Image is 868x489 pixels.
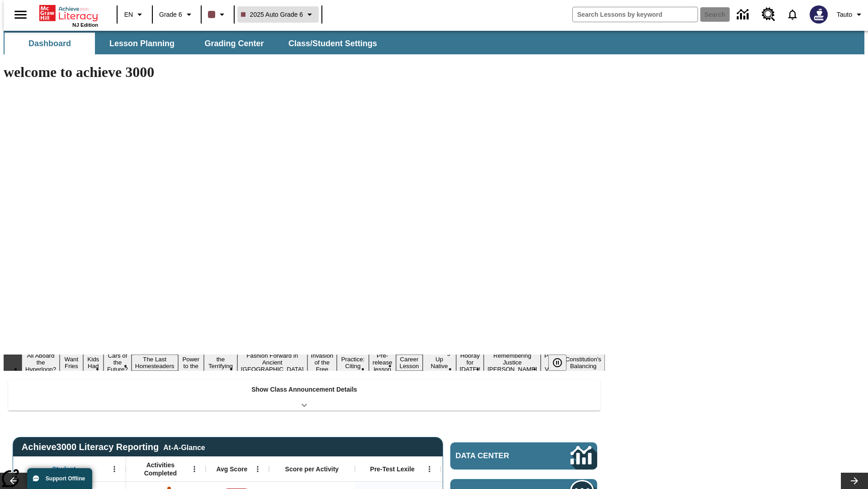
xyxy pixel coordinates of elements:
[837,10,852,19] span: Tauto
[237,351,307,374] button: Slide 8 Fashion Forward in Ancient Rome
[104,351,132,374] button: Slide 4 Cars of the Future?
[423,348,456,378] button: Slide 13 Cooking Up Native Traditions
[450,442,597,470] a: Data Center
[423,462,436,476] button: Open Menu
[237,6,319,23] button: Class: 2025 Auto Grade 6, Select your class
[281,33,384,54] button: Class/Student Settings
[804,3,833,26] button: Select a new avatar
[108,462,121,476] button: Open Menu
[204,6,231,23] button: Class color is dark brown. Change class color
[285,465,339,473] span: Score per Activity
[22,442,205,452] span: Achieve3000 Literacy Reporting
[810,5,828,24] img: Avatar
[27,468,92,489] button: Support Offline
[484,351,541,374] button: Slide 15 Remembering Justice O'Connor
[541,351,561,374] button: Slide 16 Point of View
[132,355,178,371] button: Slide 5 The Last Homesteaders
[573,7,698,22] input: search field
[8,379,600,411] div: Show Class Announcement Details
[124,10,133,19] span: EN
[4,64,605,81] h1: welcome to achieve 3000
[131,461,190,477] span: Activities Completed
[548,355,576,371] div: Pause
[46,475,85,482] span: Support Offline
[204,348,237,378] button: Slide 7 Attack of the Terrifying Tomatoes
[72,22,98,28] span: NJ Edition
[756,2,781,27] a: Resource Center, Will open in new tab
[163,442,205,452] div: At-A-Glance
[189,33,279,54] button: Grading Center
[52,465,75,473] span: Student
[841,473,868,489] button: Lesson carousel, Next
[731,2,756,27] a: Data Center
[39,4,98,22] a: Home
[370,465,415,473] span: Pre-Test Lexile
[60,341,83,384] button: Slide 2 Do You Want Fries With That?
[22,351,60,374] button: Slide 1 All Aboard the Hyperloop?
[4,31,864,54] div: SubNavbar
[241,10,303,19] span: 2025 Auto Grade 6
[396,355,423,371] button: Slide 12 Career Lesson
[5,33,95,54] button: Dashboard
[369,351,396,374] button: Slide 11 Pre-release lesson
[251,385,357,394] p: Show Class Announcement Details
[833,6,868,23] button: Profile/Settings
[188,462,201,476] button: Open Menu
[251,462,264,476] button: Open Menu
[4,33,385,54] div: SubNavbar
[178,348,204,378] button: Slide 6 Solar Power to the People
[307,344,337,381] button: Slide 9 The Invasion of the Free CD
[156,6,198,23] button: Grade: Grade 6, Select a grade
[456,451,540,460] span: Data Center
[561,348,605,378] button: Slide 17 The Constitution's Balancing Act
[216,465,247,473] span: Avg Score
[97,33,187,54] button: Lesson Planning
[83,341,104,384] button: Slide 3 Dirty Jobs Kids Had To Do
[7,1,34,28] button: Open side menu
[781,3,804,26] a: Notifications
[548,355,566,371] button: Pause
[456,351,484,374] button: Slide 14 Hooray for Constitution Day!
[39,3,98,28] div: Home
[337,348,369,378] button: Slide 10 Mixed Practice: Citing Evidence
[159,10,182,19] span: Grade 6
[120,6,149,23] button: Language: EN, Select a language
